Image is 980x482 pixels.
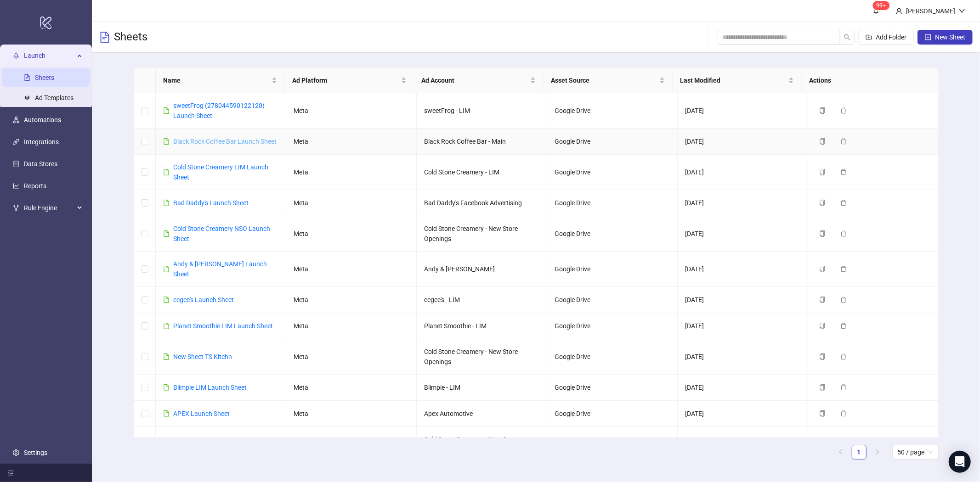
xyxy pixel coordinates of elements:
span: delete [840,297,847,303]
td: sweetFrog - LIM [417,93,547,129]
span: copy [819,200,826,206]
span: Last Modified [680,75,787,85]
span: Asset Source [551,75,657,85]
td: [DATE] [678,313,808,339]
a: Andy & [PERSON_NAME] Launch Sheet [173,260,267,278]
a: Bad Daddy's Launch Sheet [173,199,249,207]
td: Google Drive [547,216,678,252]
td: [DATE] [678,93,808,129]
th: Actions [802,68,931,93]
span: delete [840,230,847,237]
span: file [163,297,170,303]
td: Meta [286,190,417,216]
span: delete [840,266,847,272]
a: Black Rock Coffee Bar Launch Sheet [173,138,277,145]
td: [DATE] [678,339,808,375]
td: Google Drive [547,401,678,427]
span: copy [819,384,826,391]
td: eegee's - LIM [417,287,547,313]
td: Apex Automotive [417,401,547,427]
span: Ad Account [422,75,528,85]
button: New Sheet [918,30,973,45]
span: copy [819,107,826,114]
span: file [163,384,170,391]
td: Black Rock Coffee Bar - Main [417,129,547,155]
span: right [875,449,880,454]
td: Google Drive [547,190,678,216]
span: file [163,169,170,175]
td: Meta [286,287,417,313]
span: file [163,107,170,114]
span: copy [819,138,826,145]
a: Automations [24,116,61,123]
td: Meta [286,129,417,155]
td: Cold Stone Creamery - LIM [417,155,547,190]
td: Google Drive [547,427,678,462]
span: file [163,353,170,360]
th: Ad Account [414,68,544,93]
span: rocket [13,52,19,59]
span: delete [840,169,847,175]
a: New Sheet TS Kitchn [173,353,232,360]
a: Settings [24,449,47,456]
span: down [959,8,965,14]
td: [DATE] [678,216,808,252]
td: Google Drive [547,129,678,155]
div: Page Size [892,445,939,460]
span: file [163,323,170,329]
a: Sheets [35,74,54,81]
td: Google Drive [547,339,678,375]
span: user [896,8,902,14]
span: delete [840,323,847,329]
span: search [844,34,850,40]
th: Last Modified [673,68,802,93]
span: bell [873,7,879,14]
th: Name [156,68,285,93]
td: Google Drive [547,313,678,339]
span: delete [840,107,847,114]
button: left [833,445,848,460]
span: copy [819,230,826,237]
a: eegee's Launch Sheet [173,296,234,303]
a: Reports [24,182,46,190]
span: left [838,449,844,454]
span: menu-fold [7,470,14,476]
td: Cold Stone Creamery - New Store Openings [417,216,547,252]
span: file [163,200,170,206]
td: Meta [286,401,417,427]
span: file [163,230,170,237]
td: Bad Daddy's Facebook Advertising [417,190,547,216]
button: Add Folder [858,30,914,45]
span: file [163,266,170,272]
td: Meta [286,252,417,287]
a: Blimpie LIM Launch Sheet [173,384,247,391]
th: Ad Platform [285,68,414,93]
li: Next Page [870,445,885,460]
span: 50 / page [898,445,933,459]
h3: Sheets [114,30,147,45]
td: Andy & [PERSON_NAME] [417,252,547,287]
th: Asset Source [544,68,673,93]
td: [DATE] [678,252,808,287]
td: [DATE] [678,287,808,313]
span: delete [840,200,847,206]
td: Google Drive [547,287,678,313]
a: APEX Launch Sheet [173,410,230,417]
td: Cold Stone Creamery - New Store Openings [417,427,547,462]
span: file [163,138,170,145]
span: New Sheet [935,34,965,41]
td: Cold Stone Creamery - New Store Openings [417,339,547,375]
td: Meta [286,216,417,252]
td: [DATE] [678,375,808,401]
td: Google Drive [547,93,678,129]
span: copy [819,169,826,175]
span: delete [840,353,847,360]
td: Meta [286,375,417,401]
button: right [870,445,885,460]
span: file-text [99,32,110,43]
td: [DATE] [678,190,808,216]
span: copy [819,353,826,360]
span: copy [819,410,826,417]
sup: 141 [873,1,890,10]
td: [DATE] [678,427,808,462]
